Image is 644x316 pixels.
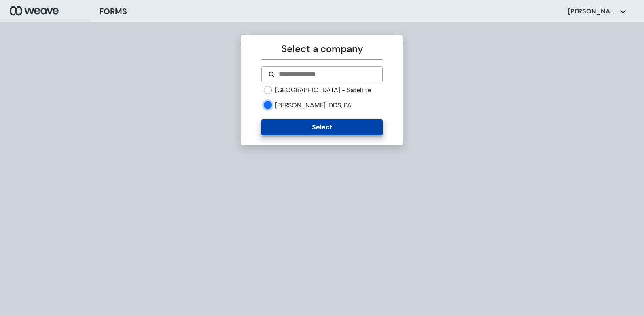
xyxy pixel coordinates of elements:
h3: FORMS [99,5,127,17]
label: [GEOGRAPHIC_DATA] - Satellite [275,86,371,95]
p: Select a company [261,42,382,56]
button: Select [261,119,382,135]
p: [PERSON_NAME] [568,7,616,16]
input: Search [278,70,375,79]
label: [PERSON_NAME], DDS, PA [275,101,352,110]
